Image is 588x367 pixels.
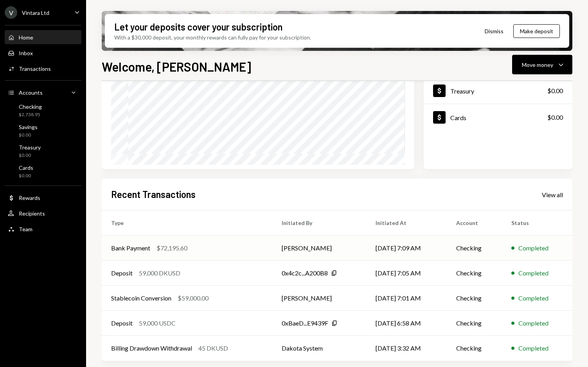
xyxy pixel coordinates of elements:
[111,188,196,201] h2: Recent Transactions
[272,286,366,311] td: [PERSON_NAME]
[19,226,32,232] div: Team
[272,236,366,261] td: [PERSON_NAME]
[518,293,548,303] div: Completed
[198,344,228,353] div: 45 DKUSD
[19,50,33,56] div: Inbox
[102,210,272,236] th: Type
[5,30,81,44] a: Home
[518,344,548,353] div: Completed
[114,33,311,41] div: With a $30,000 deposit, your monthly rewards can fully pay for your subscription.
[518,318,548,328] div: Completed
[178,293,209,303] div: $59,000.00
[502,210,572,236] th: Status
[542,190,563,199] a: View all
[522,61,553,69] div: Move money
[272,336,366,361] td: Dakota System
[447,236,502,261] td: Checking
[111,293,171,303] div: Stablecoin Conversion
[102,59,251,74] h1: Welcome, [PERSON_NAME]
[366,236,447,261] td: [DATE] 7:09 AM
[512,55,572,74] button: Move money
[156,243,187,253] div: $72,195.60
[19,194,40,201] div: Rewards
[19,173,33,179] div: $0.00
[19,132,38,139] div: $0.00
[111,268,133,278] div: Deposit
[111,318,133,328] div: Deposit
[518,243,548,253] div: Completed
[111,344,192,353] div: Billing Drawdown Withdrawal
[5,6,17,19] div: V
[5,206,81,220] a: Recipients
[5,85,81,99] a: Accounts
[513,24,560,38] button: Make deposit
[542,191,563,199] div: View all
[366,210,447,236] th: Initiated At
[366,261,447,286] td: [DATE] 7:05 AM
[450,114,466,121] div: Cards
[111,243,150,253] div: Bank Payment
[475,22,513,40] button: Dismiss
[447,311,502,336] td: Checking
[447,286,502,311] td: Checking
[19,152,41,159] div: $0.00
[5,222,81,236] a: Team
[19,34,33,41] div: Home
[424,104,572,130] a: Cards$0.00
[518,268,548,278] div: Completed
[114,20,282,33] div: Let your deposits cover your subscription
[5,61,81,76] a: Transactions
[19,103,42,110] div: Checking
[366,336,447,361] td: [DATE] 3:32 AM
[22,9,49,16] div: Vintara Ltd
[447,210,502,236] th: Account
[19,112,42,118] div: $2,738.95
[19,124,38,130] div: Savings
[5,121,81,140] a: Savings$0.00
[5,142,81,160] a: Treasury$0.00
[547,113,563,122] div: $0.00
[447,336,502,361] td: Checking
[5,162,81,181] a: Cards$0.00
[139,318,176,328] div: 59,000 USDC
[366,286,447,311] td: [DATE] 7:01 AM
[547,86,563,95] div: $0.00
[282,268,328,278] div: 0x4c2c...A200B8
[19,210,45,217] div: Recipients
[5,46,81,60] a: Inbox
[5,191,81,205] a: Rewards
[450,87,474,95] div: Treasury
[424,77,572,104] a: Treasury$0.00
[19,89,43,96] div: Accounts
[282,318,328,328] div: 0xBaeD...E9439F
[366,311,447,336] td: [DATE] 6:58 AM
[5,101,81,120] a: Checking$2,738.95
[19,144,41,151] div: Treasury
[19,65,51,72] div: Transactions
[139,268,180,278] div: 59,000 DKUSD
[19,164,33,171] div: Cards
[272,210,366,236] th: Initiated By
[447,261,502,286] td: Checking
